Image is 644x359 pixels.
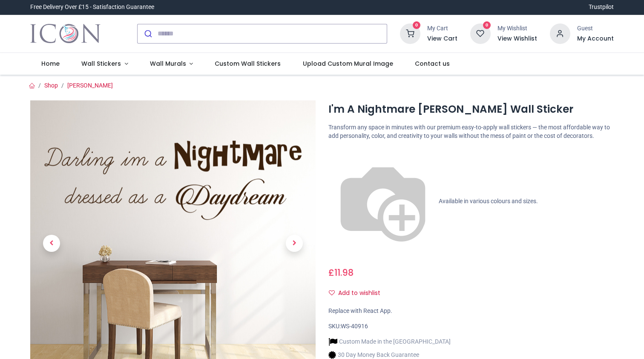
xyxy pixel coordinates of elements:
[415,59,450,68] span: Contact us
[483,21,491,29] sup: 0
[139,53,204,75] a: Wall Murals
[70,53,139,75] a: Wall Stickers
[30,143,73,343] a: Previous
[341,323,368,330] span: WS-40916
[328,322,614,331] div: SKU:
[150,59,186,68] span: Wall Murals
[334,266,354,279] span: 11.98
[577,24,614,33] div: Guest
[427,35,457,43] a: View Cart
[44,82,58,89] a: Shop
[427,24,457,33] div: My Cart
[30,22,101,46] a: Logo of Icon Wall Stickers
[328,337,451,346] li: Custom Made in the [GEOGRAPHIC_DATA]
[328,102,614,117] h1: I'm A Nightmare [PERSON_NAME] Wall Sticker
[43,235,60,252] span: Previous
[328,123,614,140] p: Transform any space in minutes with our premium easy-to-apply wall stickers — the most affordable...
[138,24,158,43] button: Submit
[328,266,354,279] span: £
[470,29,491,36] a: 0
[41,59,60,68] span: Home
[400,29,420,36] a: 0
[497,35,537,43] a: View Wishlist
[329,290,335,296] i: Add to wishlist
[413,21,421,29] sup: 0
[497,24,537,33] div: My Wishlist
[81,59,121,68] span: Wall Stickers
[328,307,614,315] div: Replace with React App.
[30,22,101,46] img: Icon Wall Stickers
[589,3,614,12] a: Trustpilot
[30,3,154,12] div: Free Delivery Over £15 - Satisfaction Guarantee
[328,147,437,256] img: color-wheel.png
[67,82,113,89] a: [PERSON_NAME]
[273,143,316,343] a: Next
[215,59,281,68] span: Custom Wall Stickers
[328,286,388,301] button: Add to wishlistAdd to wishlist
[577,35,614,43] a: My Account
[286,235,303,252] span: Next
[439,198,538,204] span: Available in various colours and sizes.
[303,59,393,68] span: Upload Custom Mural Image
